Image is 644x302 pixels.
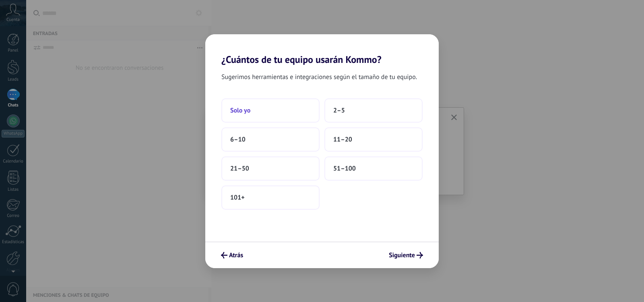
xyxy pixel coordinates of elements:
span: Siguiente [389,252,415,258]
span: Sugerimos herramientas e integraciones según el tamaño de tu equipo. [221,72,417,82]
span: Solo yo [230,106,250,115]
button: 6–10 [221,127,320,152]
button: 101+ [221,185,320,210]
span: Atrás [229,252,243,258]
button: 2–5 [324,98,423,123]
span: 21–50 [230,165,249,173]
h2: ¿Cuántos de tu equipo usarán Kommo? [205,34,439,65]
button: Siguiente [385,248,427,262]
button: Atrás [217,248,247,262]
span: 11–20 [333,135,352,144]
span: 101+ [230,194,245,202]
button: 51–100 [324,156,423,181]
button: Solo yo [221,98,320,123]
button: 11–20 [324,127,423,152]
span: 2–5 [333,106,345,115]
button: 21–50 [221,156,320,181]
span: 51–100 [333,165,356,173]
span: 6–10 [230,135,246,144]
